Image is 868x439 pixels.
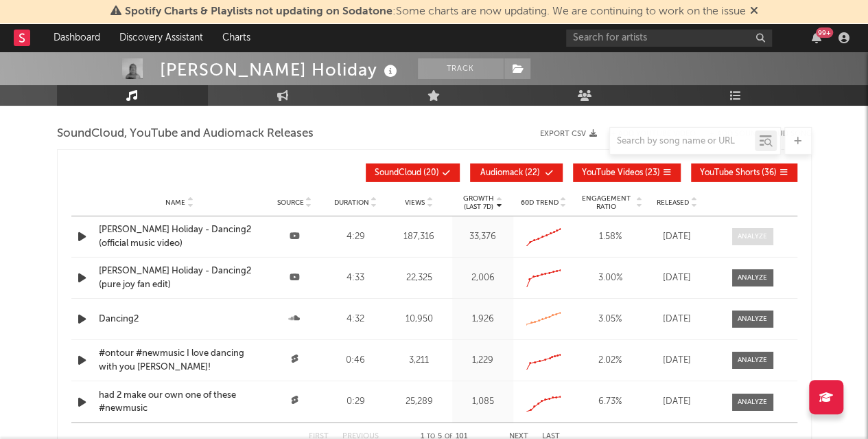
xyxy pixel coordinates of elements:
span: Name [165,199,185,207]
div: 25,289 [389,395,449,409]
button: Track [418,58,504,79]
div: 22,325 [389,271,449,285]
div: [DATE] [650,354,705,368]
span: Audiomack [480,169,523,177]
span: Engagement Ratio [578,194,635,211]
button: SoundCloud(20) [366,164,460,182]
a: #ontour #newmusic I love dancing with you [PERSON_NAME]! [99,347,261,374]
span: Released [657,199,689,207]
a: Discovery Assistant [110,24,213,52]
button: Audiomack(22) [470,164,563,182]
div: [DATE] [650,271,705,285]
span: SoundCloud [375,169,421,177]
div: 2,006 [456,271,510,285]
span: YouTube Shorts [700,169,760,177]
p: Growth [463,194,494,203]
div: [DATE] [650,395,705,409]
span: 60D Trend [521,199,559,207]
div: 1,926 [456,313,510,326]
span: Views [405,199,425,207]
div: [PERSON_NAME] Holiday [160,58,401,81]
input: Search by song name or URL [610,136,755,147]
a: Dashboard [44,24,110,52]
div: [DATE] [650,230,705,244]
p: (Last 7d) [463,203,494,211]
div: 3.05 % [578,313,643,326]
div: 10,950 [389,313,449,326]
span: Duration [333,199,368,207]
span: ( 23 ) [582,169,660,177]
div: 99 + [816,27,833,38]
button: YouTube Shorts(36) [691,164,797,182]
div: [DATE] [650,313,705,326]
a: had 2 make our own one of these #newmusic [99,389,261,416]
div: 1,229 [456,354,510,368]
div: 3.00 % [578,271,643,285]
a: [PERSON_NAME] Holiday - Dancing2 (pure joy fan edit) [99,264,261,291]
span: Dismiss [750,6,758,17]
div: 3,211 [389,354,449,368]
div: 6.73 % [578,395,643,409]
div: 2.02 % [578,354,643,368]
div: 1.58 % [578,230,643,244]
div: 0:46 [329,354,383,368]
a: Dancing2 [99,313,261,326]
button: YouTube Videos(23) [573,164,681,182]
button: 99+ [812,32,821,43]
div: 33,376 [456,230,510,244]
a: Charts [213,24,260,52]
div: 4:32 [329,313,383,326]
div: 187,316 [389,230,449,244]
span: : Some charts are now updating. We are continuing to work on the issue [125,6,746,17]
span: Source [277,199,304,207]
span: ( 36 ) [700,169,777,177]
input: Search for artists [566,30,772,47]
div: 0:29 [329,395,383,409]
div: 4:33 [329,271,383,285]
span: ( 22 ) [479,169,542,177]
div: 1,085 [456,395,510,409]
span: SoundCloud, YouTube and Audiomack Releases [57,126,314,142]
span: YouTube Videos [582,169,643,177]
div: 4:29 [329,230,383,244]
span: Spotify Charts & Playlists not updating on Sodatone [125,6,392,17]
a: [PERSON_NAME] Holiday - Dancing2 (official music video) [99,223,261,250]
span: ( 20 ) [375,169,439,177]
